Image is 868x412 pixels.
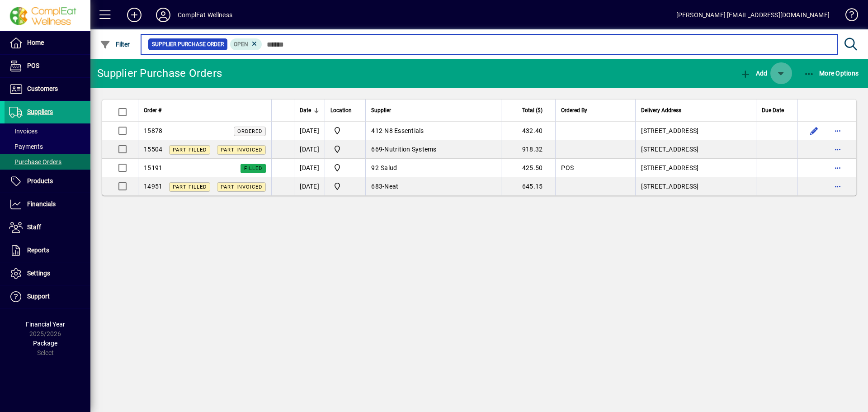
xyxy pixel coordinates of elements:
span: Part Filled [173,147,207,153]
span: Home [27,39,44,46]
span: Location [330,105,352,115]
td: - [365,177,501,195]
a: Products [5,170,90,193]
div: Total ($) [507,105,551,115]
span: Supplier Purchase Order [152,40,224,49]
td: [DATE] [294,159,325,177]
span: Date [300,105,311,115]
span: 92 [371,164,379,171]
div: Date [300,105,319,115]
span: Supplier [371,105,391,115]
span: Total ($) [522,105,542,115]
a: Purchase Orders [5,154,90,170]
span: Package [33,340,57,347]
a: Support [5,285,90,308]
div: Order # [144,105,266,115]
div: Supplier [371,105,495,115]
span: Support [27,293,50,300]
a: POS [5,55,90,77]
span: Customers [27,85,58,92]
span: Settings [27,270,50,277]
span: POS [561,164,574,171]
span: Ordered By [561,105,587,115]
a: Customers [5,78,90,100]
td: 425.50 [501,159,555,177]
a: Knowledge Base [839,2,857,31]
span: Financial Year [26,321,65,328]
a: Settings [5,262,90,285]
span: 412 [371,127,382,134]
span: Purchase Orders [9,158,61,166]
td: 645.15 [501,177,555,195]
td: [DATE] [294,122,325,140]
span: ComplEat Wellness [330,144,360,155]
div: [PERSON_NAME] [EMAIL_ADDRESS][DOMAIN_NAME] [676,8,830,22]
button: More options [830,161,845,175]
button: Profile [149,7,178,23]
span: Suppliers [27,108,53,115]
span: Products [27,177,53,185]
span: 15504 [144,146,162,153]
span: Salud [381,164,397,171]
span: Part Invoiced [221,184,262,190]
button: More options [830,123,845,138]
a: Invoices [5,123,90,139]
td: - [365,122,501,140]
span: 15878 [144,127,162,134]
span: Neat [384,183,398,190]
div: Ordered By [561,105,630,115]
span: Nutrition Systems [384,146,436,153]
a: Staff [5,216,90,239]
a: Reports [5,239,90,262]
span: Part Invoiced [221,147,262,153]
div: Location [330,105,360,115]
span: Invoices [9,128,38,135]
button: Add [738,65,769,81]
td: [STREET_ADDRESS] [635,140,756,159]
span: Part Filled [173,184,207,190]
span: 683 [371,183,382,190]
a: Home [5,32,90,54]
div: Due Date [762,105,792,115]
span: Ordered [237,128,262,134]
span: Filled [244,166,262,171]
a: Financials [5,193,90,216]
td: 432.40 [501,122,555,140]
div: ComplEat Wellness [178,8,232,22]
span: Payments [9,143,43,150]
button: Add [120,7,149,23]
td: [STREET_ADDRESS] [635,177,756,195]
span: 15191 [144,164,162,171]
span: More Options [804,70,859,77]
span: Staff [27,223,41,231]
span: Delivery Address [641,105,681,115]
a: Payments [5,139,90,154]
button: More Options [802,65,861,81]
td: [STREET_ADDRESS] [635,159,756,177]
mat-chip: Completion Status: Open [230,38,262,50]
span: 669 [371,146,382,153]
td: 918.32 [501,140,555,159]
span: POS [27,62,39,69]
button: More options [830,179,845,194]
span: ComplEat Wellness [330,181,360,192]
span: Order # [144,105,161,115]
span: 14951 [144,183,162,190]
button: More options [830,142,845,156]
button: Edit [807,123,821,138]
div: Supplier Purchase Orders [97,66,222,81]
span: Add [740,70,767,77]
span: Due Date [762,105,784,115]
button: Filter [98,36,132,52]
td: - [365,140,501,159]
span: Reports [27,246,49,254]
span: Filter [100,41,130,48]
td: - [365,159,501,177]
span: Financials [27,200,56,208]
td: [STREET_ADDRESS] [635,122,756,140]
span: ComplEat Wellness [330,125,360,136]
span: Open [234,41,248,47]
td: [DATE] [294,140,325,159]
span: N8 Essentials [384,127,424,134]
span: ComplEat Wellness [330,162,360,173]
